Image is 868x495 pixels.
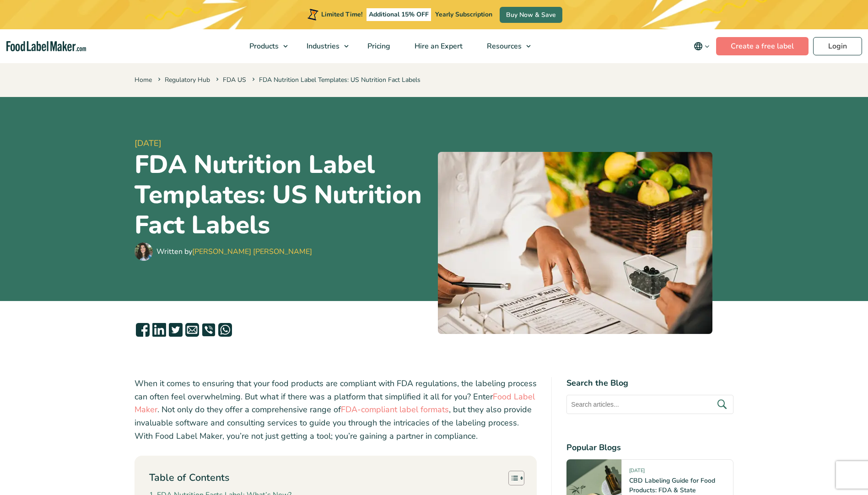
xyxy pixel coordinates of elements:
[341,404,449,415] a: FDA-compliant label formats
[223,75,246,84] a: FDA US
[813,37,862,55] a: Login
[135,391,535,415] a: Food Label Maker
[135,377,537,443] p: When it comes to ensuring that your food products are compliant with FDA regulations, the labelin...
[237,29,292,63] a: Products
[165,75,210,84] a: Regulatory Hub
[566,395,733,414] input: Search articles...
[367,8,431,21] span: Additional 15% OFF
[250,75,421,84] span: FDA Nutrition Label Templates: US Nutrition Fact Labels
[501,470,522,486] a: Toggle Table of Content
[435,10,492,19] span: Yearly Subscription
[156,246,312,257] div: Written by
[321,10,362,19] span: Limited Time!
[135,150,431,240] h1: FDA Nutrition Label Templates: US Nutrition Fact Labels
[403,29,473,63] a: Hire an Expert
[475,29,535,63] a: Resources
[356,29,400,63] a: Pricing
[192,247,312,257] a: [PERSON_NAME] [PERSON_NAME]
[135,137,431,150] span: [DATE]
[295,29,353,63] a: Industries
[365,41,391,51] span: Pricing
[484,41,523,51] span: Resources
[135,75,152,84] a: Home
[149,471,229,485] p: Table of Contents
[566,377,733,389] h4: Search the Blog
[566,441,733,454] h4: Popular Blogs
[629,467,645,478] span: [DATE]
[716,37,809,55] a: Create a free label
[304,41,340,51] span: Industries
[135,242,153,261] img: Maria Abi Hanna - Food Label Maker
[412,41,464,51] span: Hire an Expert
[247,41,280,51] span: Products
[500,7,562,23] a: Buy Now & Save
